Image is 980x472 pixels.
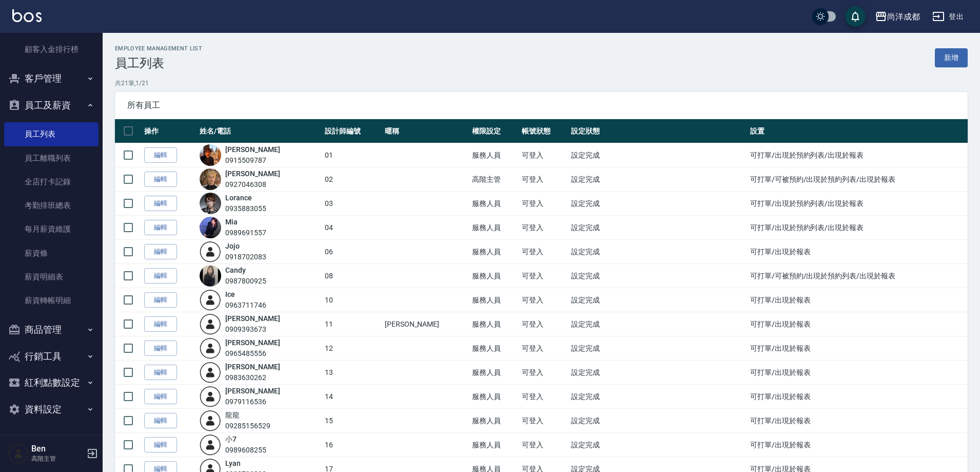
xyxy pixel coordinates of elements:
a: 編輯 [144,196,177,212]
p: 共 21 筆, 1 / 21 [115,79,968,88]
a: [PERSON_NAME] [225,387,280,395]
td: 服務人員 [469,385,519,409]
th: 帳號狀態 [519,119,569,143]
td: 服務人員 [469,312,519,336]
td: 可打單/出現於報表 [748,433,968,457]
th: 設定狀態 [569,119,748,143]
td: 服務人員 [469,240,519,264]
div: 0965485556 [225,348,280,359]
div: 09285156529 [225,421,270,431]
a: 員工列表 [4,122,99,146]
td: 可登入 [519,312,569,336]
td: 可登入 [519,409,569,433]
td: 01 [322,143,382,167]
button: 員工及薪資 [4,92,99,119]
td: 可登入 [519,288,569,312]
a: Lyan [225,459,241,467]
td: 可登入 [519,385,569,409]
a: Jojo [225,242,240,250]
a: 編輯 [144,268,177,284]
button: 商品管理 [4,316,99,343]
img: avatar.jpeg [200,265,221,287]
a: 薪資條 [4,241,99,265]
a: [PERSON_NAME] [225,363,280,371]
a: 新增 [935,48,968,67]
div: 0915509787 [225,155,280,166]
button: 資料設定 [4,396,99,423]
a: 編輯 [144,413,177,429]
a: 每月薪資維護 [4,217,99,241]
a: Mia [225,218,238,226]
td: 服務人員 [469,409,519,433]
div: 0963711746 [225,300,266,311]
a: 編輯 [144,172,177,187]
img: user-login-man-human-body-mobile-person-512.png [200,289,221,311]
a: Lorance [225,194,252,202]
td: 可登入 [519,167,569,192]
td: 可打單/出現於報表 [748,361,968,385]
a: 考勤排班總表 [4,194,99,217]
th: 設計師編號 [322,119,382,143]
td: 02 [322,167,382,192]
img: user-login-man-human-body-mobile-person-512.png [200,386,221,407]
button: 客戶管理 [4,65,99,92]
td: 設定完成 [569,167,748,192]
td: 服務人員 [469,433,519,457]
button: 行銷工具 [4,343,99,370]
div: 0989608255 [225,445,266,456]
img: user-login-man-human-body-mobile-person-512.png [200,410,221,431]
h3: 員工列表 [115,56,202,70]
td: 服務人員 [469,336,519,361]
td: 03 [322,192,382,216]
a: 員工離職列表 [4,146,99,170]
a: 薪資轉帳明細 [4,289,99,312]
a: Candy [225,266,246,274]
td: 設定完成 [569,143,748,167]
td: 可打單/出現於預約列表/出現於報表 [748,192,968,216]
td: 可打單/出現於報表 [748,240,968,264]
td: 可登入 [519,143,569,167]
td: 可打單/出現於報表 [748,385,968,409]
td: 設定完成 [569,264,748,288]
img: avatar.jpeg [200,193,221,214]
td: 可打單/可被預約/出現於預約列表/出現於報表 [748,167,968,192]
td: 可打單/出現於報表 [748,336,968,361]
th: 權限設定 [469,119,519,143]
a: Ice [225,290,235,298]
td: 服務人員 [469,361,519,385]
p: 高階主管 [31,454,84,463]
td: 設定完成 [569,433,748,457]
td: 設定完成 [569,409,748,433]
td: 可打單/出現於預約列表/出現於報表 [748,143,968,167]
a: [PERSON_NAME] [225,338,280,347]
div: 0935883055 [225,203,266,214]
div: 0979116536 [225,397,280,407]
th: 姓名/電話 [197,119,322,143]
td: 可打單/出現於報表 [748,409,968,433]
a: [PERSON_NAME] [225,314,280,323]
a: 龍龍 [225,411,240,419]
td: 設定完成 [569,288,748,312]
td: 可登入 [519,240,569,264]
div: 0909393673 [225,324,280,335]
td: 08 [322,264,382,288]
td: 設定完成 [569,192,748,216]
div: 0927046308 [225,179,280,190]
td: 可登入 [519,192,569,216]
td: 12 [322,336,382,361]
div: 尚洋成都 [887,10,920,23]
div: 0983630262 [225,372,280,383]
img: Logo [12,9,42,22]
td: 可打單/出現於預約列表/出現於報表 [748,216,968,240]
td: 可打單/可被預約/出現於預約列表/出現於報表 [748,264,968,288]
h2: Employee Management List [115,45,202,52]
a: 編輯 [144,316,177,332]
th: 設置 [748,119,968,143]
img: user-login-man-human-body-mobile-person-512.png [200,337,221,359]
td: 設定完成 [569,240,748,264]
img: user-login-man-human-body-mobile-person-512.png [200,241,221,262]
span: 所有員工 [127,100,955,110]
td: 設定完成 [569,336,748,361]
td: 可打單/出現於報表 [748,312,968,336]
a: 編輯 [144,244,177,260]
